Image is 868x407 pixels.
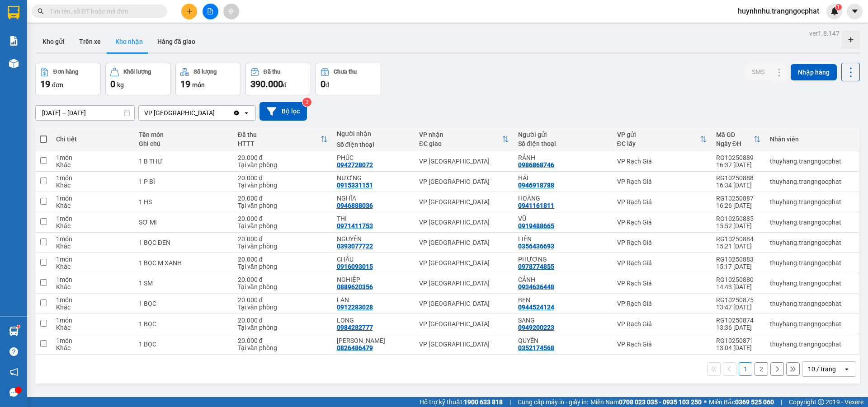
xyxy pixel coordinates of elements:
[186,8,193,14] span: plus
[716,256,761,263] div: RG10250883
[851,7,859,15] span: caret-down
[150,31,203,52] button: Hàng đã giao
[770,136,854,143] div: Nhân viên
[56,243,129,250] div: Khác
[518,215,608,222] div: VŨ
[238,222,328,229] div: Tại văn phòng
[238,235,328,243] div: 20.000 đ
[56,235,129,243] div: 1 món
[419,219,509,226] div: VP [GEOGRAPHIC_DATA]
[139,320,229,327] div: 1 BỌC
[40,79,50,89] span: 19
[716,304,761,311] div: 13:47 [DATE]
[337,202,373,209] div: 0946888036
[139,341,229,348] div: 1 BỌC
[716,344,761,351] div: 13:04 [DATE]
[716,174,761,182] div: RG10250888
[590,397,702,407] span: Miền Nam
[716,140,754,147] div: Ngày ĐH
[617,140,700,147] div: ĐC lấy
[781,397,782,407] span: |
[259,102,307,121] button: Bộ lọc
[238,202,328,209] div: Tại văn phòng
[770,158,854,165] div: thuyhang.trangngocphat
[770,198,854,206] div: thuyhang.trangngocphat
[818,399,824,405] span: copyright
[770,320,854,327] div: thuyhang.trangngocphat
[56,202,129,209] div: Khác
[509,397,511,407] span: |
[419,158,509,165] div: VP [GEOGRAPHIC_DATA]
[337,130,410,137] div: Người nhận
[139,131,229,138] div: Tên món
[56,337,129,344] div: 1 món
[9,59,19,68] img: warehouse-icon
[518,195,608,202] div: HOÀNG
[716,276,761,283] div: RG10250880
[731,5,826,17] span: huynhnhu.trangngocphat
[337,222,373,229] div: 0971411753
[139,198,229,206] div: 1 HS
[238,263,328,270] div: Tại văn phòng
[233,127,332,151] th: Toggle SortBy
[139,239,229,246] div: 1 BỌC ĐEN
[617,198,707,206] div: VP Rạch Giá
[56,154,129,161] div: 1 món
[619,398,702,406] strong: 0708 023 035 - 0935 103 250
[745,64,772,80] button: SMS
[617,219,707,226] div: VP Rạch Giá
[420,397,503,407] span: Hỗ trợ kỹ thuật:
[123,69,151,75] div: Khối lượng
[139,219,229,226] div: SƠ MI
[337,154,410,161] div: PHÚC
[337,141,410,148] div: Số điện thoại
[518,337,608,344] div: QUYÊN
[337,283,373,290] div: 0889620356
[302,98,311,107] sup: 3
[830,7,839,15] img: icon-new-feature
[770,341,854,348] div: thuyhang.trangngocphat
[8,6,19,19] img: logo-vxr
[419,198,509,206] div: VP [GEOGRAPHIC_DATA]
[716,283,761,290] div: 14:43 [DATE]
[207,8,213,14] span: file-add
[716,324,761,331] div: 13:36 [DATE]
[617,239,707,246] div: VP Rạch Giá
[518,304,554,311] div: 0944524124
[17,325,20,328] sup: 1
[518,263,554,270] div: 0978774855
[337,324,373,331] div: 0984282777
[238,161,328,168] div: Tại văn phòng
[180,79,190,89] span: 19
[617,300,707,307] div: VP Rạch Giá
[770,300,854,307] div: thuyhang.trangngocphat
[56,283,129,290] div: Khác
[704,400,707,404] span: ⚪️
[337,174,410,182] div: NƯƠNG
[337,344,373,351] div: 0826486479
[337,337,410,344] div: GIA BẢO
[419,259,509,267] div: VP [GEOGRAPHIC_DATA]
[325,81,329,89] span: đ
[56,304,129,311] div: Khác
[56,182,129,189] div: Khác
[337,256,410,263] div: CHÂU
[56,136,129,143] div: Chi tiết
[56,161,129,168] div: Khác
[193,69,217,75] div: Số lượng
[337,276,410,283] div: NGHIỆP
[518,202,554,209] div: 0941161811
[50,6,156,16] input: Tìm tên, số ĐT hoặc mã đơn
[139,300,229,307] div: 1 BỌC
[9,36,19,46] img: solution-icon
[716,195,761,202] div: RG10250887
[716,235,761,243] div: RG10250884
[56,195,129,202] div: 1 món
[770,219,854,226] div: thuyhang.trangngocphat
[9,388,18,397] span: message
[419,320,509,327] div: VP [GEOGRAPHIC_DATA]
[716,215,761,222] div: RG10250885
[139,158,229,165] div: 1 B THƯ
[9,327,19,336] img: warehouse-icon
[518,256,608,263] div: PHƯƠNG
